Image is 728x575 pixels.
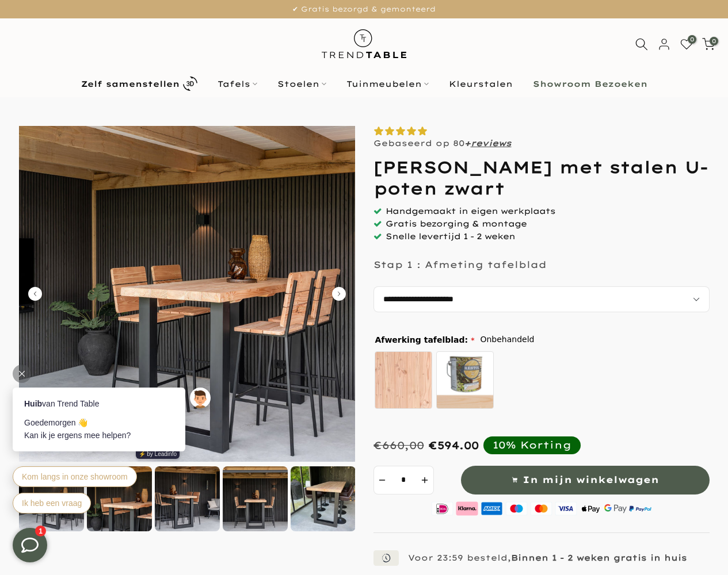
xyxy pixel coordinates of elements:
a: Stoelen [267,77,336,91]
span: Handgemaakt in eigen werkplaats [386,206,555,216]
strong: + [464,138,471,148]
a: Showroom Bezoeken [523,77,657,91]
span: 0 [710,37,718,45]
img: trend-table [314,18,414,70]
span: Snelle levertijd 1 - 2 weken [386,231,515,241]
b: Showroom Bezoeken [533,80,647,88]
a: Kleurstalen [439,77,523,91]
button: Carousel Next Arrow [332,287,346,301]
span: €594.00 [429,439,479,452]
span: Onbehandeld [480,332,534,347]
img: Douglas bartafel met stalen U-poten zwart gepoedercoat [291,466,356,531]
span: 0 [688,35,696,44]
img: Douglas bartafel met stalen U-poten zwart [19,126,355,462]
input: Quantity [391,466,417,494]
button: Carousel Back Arrow [28,287,42,301]
div: €660,00 [373,439,424,452]
iframe: toggle-frame [1,516,59,574]
a: 0 [702,38,715,51]
button: increment [417,466,434,494]
p: ✔ Gratis bezorgd & gemonteerd [14,3,714,16]
button: In mijn winkelwagen [461,466,710,494]
p: Voor 23:59 besteld, [408,553,687,563]
span: In mijn winkelwagen [523,471,659,488]
h1: [PERSON_NAME] met stalen U-poten zwart [373,157,710,199]
p: Stap 1 : Afmeting tafelblad [373,259,547,270]
button: decrement [373,466,391,494]
strong: Binnen 1 - 2 weken gratis in huis [511,553,687,563]
a: Tuinmeubelen [336,77,439,91]
div: 10% Korting [493,439,571,451]
b: Zelf samenstellen [81,80,180,88]
p: Gebaseerd op 80 [373,138,512,148]
a: reviews [471,138,512,148]
a: Tafels [207,77,267,91]
a: 0 [680,38,693,51]
span: Afwerking tafelblad: [375,336,475,344]
span: Gratis bezorging & montage [386,218,527,229]
select: autocomplete="off" [373,286,710,312]
iframe: bot-iframe [1,332,226,528]
a: Zelf samenstellen [71,74,207,94]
